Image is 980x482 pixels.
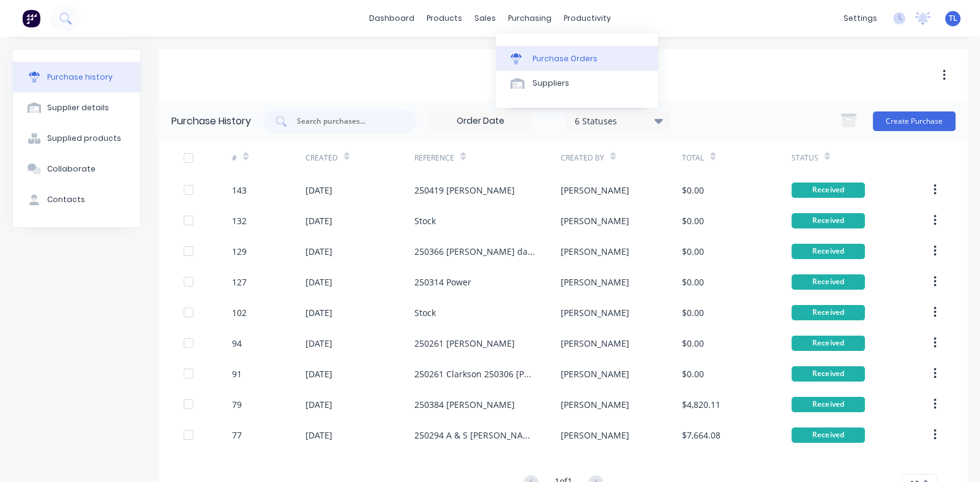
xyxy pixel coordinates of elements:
div: 250366 [PERSON_NAME] dairy [414,245,536,258]
div: [DATE] [305,398,332,411]
a: Suppliers [496,71,658,96]
div: 143 [232,184,247,197]
div: 94 [232,337,242,350]
div: $0.00 [682,337,704,350]
div: $0.00 [682,276,704,288]
div: Received [791,244,865,259]
div: [PERSON_NAME] [561,367,629,380]
div: $0.00 [682,214,704,227]
div: Contacts [47,194,85,205]
div: Reference [414,153,454,164]
div: 250384 [PERSON_NAME] [414,398,515,411]
div: 250261 [PERSON_NAME] [414,337,515,350]
button: Collaborate [13,154,140,184]
div: [DATE] [305,276,332,288]
div: [DATE] [305,214,332,227]
div: Received [791,427,865,443]
div: purchasing [502,9,558,28]
div: [DATE] [305,337,332,350]
img: Factory [22,9,40,28]
div: Status [791,153,818,164]
div: Created By [561,153,604,164]
div: 6 Statuses [575,114,662,127]
div: Stock [414,306,436,319]
div: Received [791,213,865,228]
button: Create Purchase [873,111,956,131]
div: [PERSON_NAME] [561,429,629,442]
div: 250314 Power [414,276,471,288]
div: [DATE] [305,367,332,380]
div: Purchase Orders [533,53,597,64]
button: Supplier details [13,92,140,123]
div: [PERSON_NAME] [561,337,629,350]
div: products [421,9,468,28]
div: Received [791,397,865,412]
div: [DATE] [305,429,332,442]
div: [PERSON_NAME] [561,184,629,197]
div: 129 [232,245,247,258]
div: $0.00 [682,306,704,319]
div: Suppliers [533,78,569,89]
div: [PERSON_NAME] [561,245,629,258]
div: Supplied products [47,133,121,144]
div: [DATE] [305,245,332,258]
a: Purchase Orders [496,46,658,70]
button: Supplied products [13,123,140,154]
input: Search purchases... [296,115,397,127]
div: Received [791,366,865,382]
div: $4,820.11 [682,398,720,411]
div: [PERSON_NAME] [561,214,629,227]
div: $0.00 [682,367,704,380]
div: Received [791,274,865,290]
div: 102 [232,306,247,319]
div: # [232,153,237,164]
div: Supplier details [47,102,109,113]
div: [DATE] [305,184,332,197]
button: Contacts [13,184,140,215]
div: Purchase History [171,114,251,129]
div: Received [791,336,865,351]
div: Collaborate [47,164,95,175]
div: $7,664.08 [682,429,720,442]
div: Total [682,153,704,164]
div: settings [837,9,883,28]
div: 79 [232,398,242,411]
div: Stock [414,214,436,227]
input: Order Date [429,112,532,130]
div: [DATE] [305,306,332,319]
div: 250294 A & S [PERSON_NAME] [414,429,536,442]
div: Received [791,183,865,198]
div: 132 [232,214,247,227]
div: [PERSON_NAME] [561,276,629,288]
div: 77 [232,429,242,442]
div: [PERSON_NAME] [561,306,629,319]
a: dashboard [363,9,421,28]
div: Created [305,153,338,164]
div: sales [468,9,502,28]
div: $0.00 [682,245,704,258]
div: Purchase history [47,72,113,83]
div: [PERSON_NAME] [561,398,629,411]
div: Received [791,305,865,320]
div: $0.00 [682,184,704,197]
div: 250419 [PERSON_NAME] [414,184,515,197]
span: TL [949,13,957,24]
div: 250261 Clarkson 250306 [PERSON_NAME] stock Sheds [414,367,536,380]
div: 127 [232,276,247,288]
div: 91 [232,367,242,380]
button: Purchase history [13,62,140,92]
div: productivity [558,9,617,28]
